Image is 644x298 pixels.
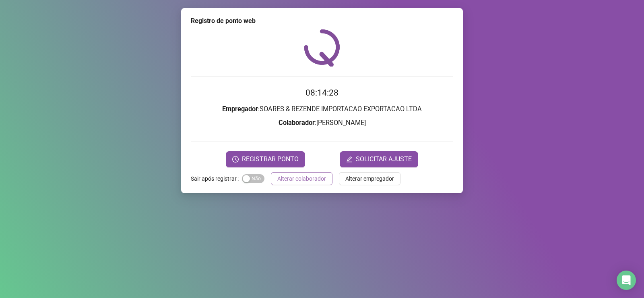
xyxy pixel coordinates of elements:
[222,105,258,113] strong: Empregador
[191,104,453,115] h3: : SOARES & REZENDE IMPORTACAO EXPORTACAO LTDA
[346,156,353,163] span: edit
[304,29,340,67] img: QRPoint
[191,16,453,26] div: Registro de ponto web
[345,174,394,183] span: Alterar empregador
[191,172,242,185] label: Sair após registrar
[356,154,412,164] span: SOLICITAR AJUSTE
[271,172,332,185] button: Alterar colaborador
[279,119,315,127] strong: Colaborador
[277,174,326,183] span: Alterar colaborador
[617,271,636,290] div: Open Intercom Messenger
[191,118,453,128] h3: : [PERSON_NAME]
[226,151,305,167] button: REGISTRAR PONTO
[340,151,418,167] button: editSOLICITAR AJUSTE
[305,88,339,98] time: 08:14:28
[242,154,299,164] span: REGISTRAR PONTO
[232,156,239,163] span: clock-circle
[339,172,400,185] button: Alterar empregador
